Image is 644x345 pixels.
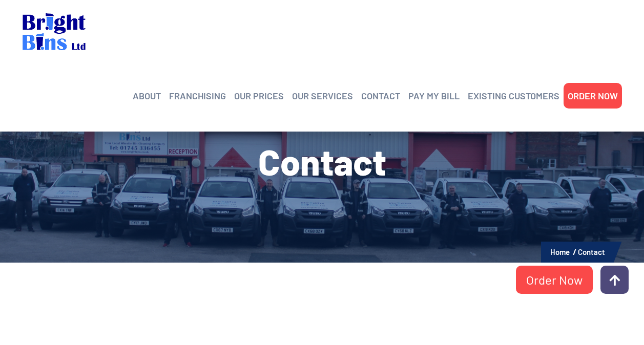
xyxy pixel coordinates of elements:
[234,88,284,103] a: OUR PRICES
[169,88,226,103] a: FRANCHISING
[361,88,400,103] a: CONTACT
[292,88,353,103] a: OUR SERVICES
[578,245,605,258] li: Contact
[408,88,460,103] a: PAY MY BILL
[550,247,570,256] a: Home
[468,88,559,103] a: EXISTING CUSTOMERS
[516,266,593,294] a: Order Now
[23,143,622,179] h1: Contact
[568,88,618,103] a: ORDER NOW
[133,88,161,103] a: ABOUT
